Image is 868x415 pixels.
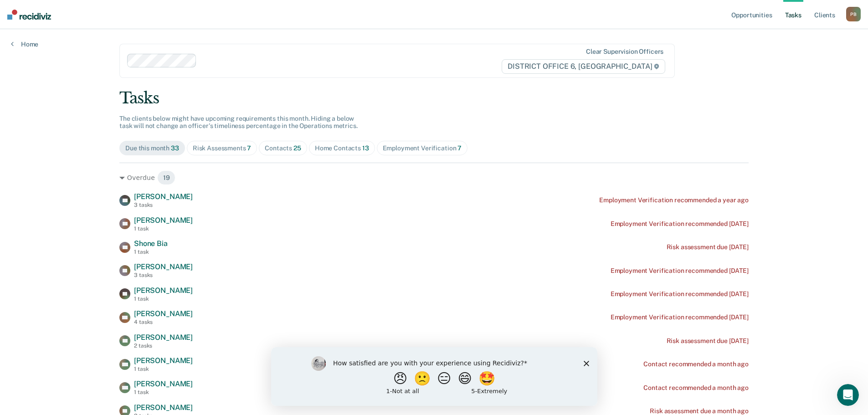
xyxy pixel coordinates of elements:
[134,249,168,255] div: 1 task
[125,144,179,152] div: Due this month
[599,196,749,204] div: Employment Verification recommended a year ago
[134,343,193,349] div: 2 tasks
[667,337,749,345] div: Risk assessment due [DATE]
[7,10,51,20] img: Recidiviz
[134,216,193,225] span: [PERSON_NAME]
[134,192,193,201] span: [PERSON_NAME]
[134,319,193,325] div: 4 tasks
[119,115,358,130] span: The clients below might have upcoming requirements this month. Hiding a below task will not chang...
[134,333,193,342] span: [PERSON_NAME]
[643,360,749,368] div: Contact recommended a month ago
[134,356,193,365] span: [PERSON_NAME]
[134,239,168,248] span: Shone Bia
[457,144,462,152] span: 7
[502,59,665,74] span: DISTRICT OFFICE 6, [GEOGRAPHIC_DATA]
[134,366,193,372] div: 1 task
[134,296,193,302] div: 1 task
[846,7,861,21] div: P B
[119,170,749,185] div: Overdue 19
[134,262,193,271] span: [PERSON_NAME]
[315,144,369,152] div: Home Contacts
[611,290,749,298] div: Employment Verification recommended [DATE]
[271,347,597,406] iframe: Survey by Kim from Recidiviz
[667,243,749,251] div: Risk assessment due [DATE]
[134,272,193,278] div: 3 tasks
[611,267,749,275] div: Employment Verification recommended [DATE]
[193,144,252,152] div: Risk Assessments
[611,220,749,228] div: Employment Verification recommended [DATE]
[846,7,861,21] button: PB
[134,202,193,208] div: 3 tasks
[643,384,749,392] div: Contact recommended a month ago
[171,144,179,152] span: 33
[134,379,193,388] span: [PERSON_NAME]
[134,309,193,318] span: [PERSON_NAME]
[293,144,301,152] span: 25
[134,225,193,232] div: 1 task
[157,170,176,185] span: 19
[247,144,251,152] span: 7
[837,384,859,406] iframe: Intercom live chat
[11,40,38,48] a: Home
[362,144,369,152] span: 13
[265,144,301,152] div: Contacts
[650,407,749,415] div: Risk assessment due a month ago
[134,403,193,412] span: [PERSON_NAME]
[611,313,749,321] div: Employment Verification recommended [DATE]
[119,89,749,108] div: Tasks
[134,389,193,395] div: 1 task
[383,144,462,152] div: Employment Verification
[586,48,663,56] div: Clear supervision officers
[134,286,193,295] span: [PERSON_NAME]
